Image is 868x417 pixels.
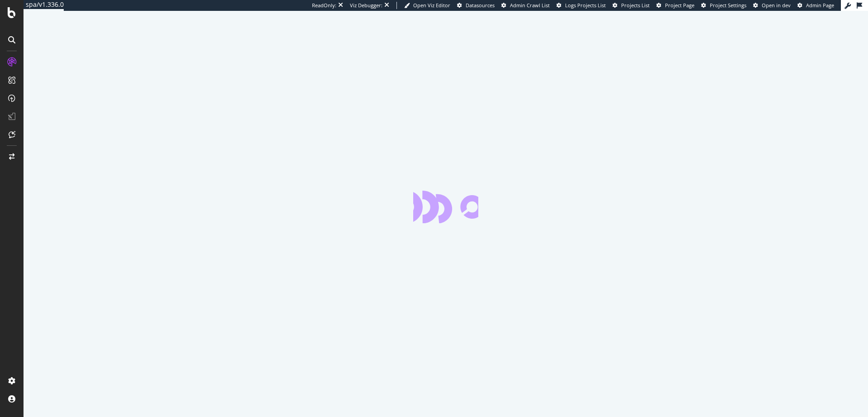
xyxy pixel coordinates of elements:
span: Admin Page [806,2,834,9]
div: animation [413,191,478,223]
span: Project Page [665,2,694,9]
a: Admin Page [797,2,834,9]
a: Admin Crawl List [501,2,550,9]
a: Project Settings [701,2,746,9]
span: Projects List [621,2,650,9]
div: ReadOnly: [312,2,336,9]
a: Open in dev [753,2,791,9]
span: Open in dev [762,2,791,9]
a: Project Page [656,2,694,9]
span: Datasources [466,2,495,9]
span: Admin Crawl List [510,2,550,9]
div: Viz Debugger: [350,2,382,9]
a: Logs Projects List [557,2,606,9]
a: Open Viz Editor [404,2,450,9]
span: Logs Projects List [565,2,606,9]
span: Project Settings [710,2,746,9]
span: Open Viz Editor [413,2,450,9]
a: Projects List [613,2,650,9]
a: Datasources [457,2,495,9]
